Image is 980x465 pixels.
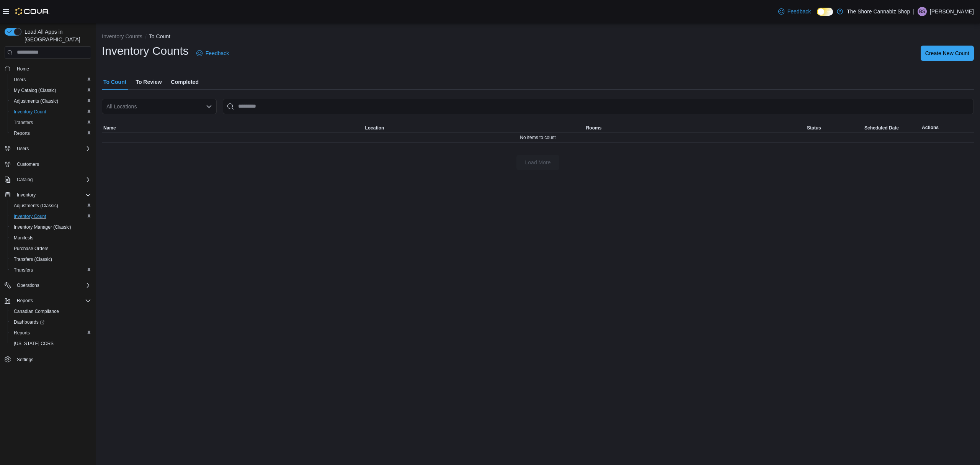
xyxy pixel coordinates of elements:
button: Manifests [8,232,94,243]
nav: Complex example [5,60,91,385]
button: Transfers (Classic) [8,254,94,265]
a: Transfers (Classic) [11,255,55,264]
span: Inventory Manager (Classic) [11,223,91,232]
span: Settings [14,354,91,364]
a: Canadian Compliance [11,307,62,316]
span: Canadian Compliance [11,307,91,316]
button: Location [363,123,584,133]
span: Dashboards [11,318,91,327]
span: Home [17,66,29,72]
button: Transfers [8,117,94,128]
button: Name [102,123,363,133]
span: Manifests [11,233,91,242]
span: Reports [17,298,33,304]
nav: An example of EuiBreadcrumbs [102,33,974,42]
button: Purchase Orders [8,243,94,254]
span: Canadian Compliance [14,308,59,314]
span: Transfers (Classic) [14,256,52,262]
span: Transfers [14,267,33,273]
button: Users [8,74,94,85]
span: Operations [17,282,39,288]
a: Reports [11,129,33,138]
a: Transfers [11,118,36,127]
p: The Shore Cannabiz Shop [847,7,910,16]
a: Adjustments (Classic) [11,201,61,210]
img: Cova [15,8,49,15]
a: Customers [14,160,42,169]
button: Inventory Manager (Classic) [8,222,94,232]
span: To Count [103,74,126,90]
span: Feedback [206,49,229,57]
span: No items to count [520,134,555,141]
span: Inventory Count [14,109,46,115]
span: Catalog [14,175,91,184]
span: Inventory Count [14,213,46,219]
span: Feedback [787,8,811,15]
span: Adjustments (Classic) [14,203,58,209]
span: Load All Apps in [GEOGRAPHIC_DATA] [21,28,91,43]
button: To Count [149,33,170,39]
input: This is a search bar. After typing your query, hit enter to filter the results lower in the page. [223,99,974,114]
span: Transfers [11,118,91,127]
a: Feedback [775,4,814,19]
button: Home [2,63,94,74]
span: Dashboards [14,319,44,325]
button: Users [14,144,32,153]
button: Reports [8,128,94,139]
span: Manifests [14,235,33,241]
a: Inventory Count [11,107,49,116]
span: Purchase Orders [14,246,49,252]
button: Settings [2,354,94,365]
button: Catalog [14,175,36,184]
span: Reports [14,296,91,305]
a: Settings [14,355,36,364]
button: Operations [2,280,94,291]
span: Customers [14,159,91,169]
span: Reports [11,328,91,337]
span: Users [14,144,91,153]
button: Inventory Count [8,106,94,117]
button: Inventory [14,190,39,200]
span: Status [807,125,821,131]
a: Dashboards [11,318,47,327]
span: Purchase Orders [11,244,91,253]
span: To Review [136,74,162,90]
span: Transfers (Classic) [11,255,91,264]
span: [US_STATE] CCRS [14,341,54,347]
button: Inventory Count [8,211,94,222]
span: My Catalog (Classic) [14,87,56,93]
a: Home [14,64,32,74]
a: Dashboards [8,317,94,327]
span: Customers [17,161,39,167]
p: [PERSON_NAME] [930,7,974,16]
span: Reports [14,130,30,136]
span: Reports [11,129,91,138]
button: Operations [14,281,42,290]
span: Actions [922,124,939,131]
button: Customers [2,159,94,170]
button: Adjustments (Classic) [8,96,94,106]
span: Create New Count [925,49,969,57]
h1: Inventory Counts [102,43,189,59]
a: Users [11,75,29,84]
span: Users [14,77,26,83]
span: Reports [14,330,30,336]
button: Catalog [2,174,94,185]
a: Transfers [11,265,36,275]
button: [US_STATE] CCRS [8,338,94,349]
span: Adjustments (Classic) [11,201,91,210]
span: Name [103,125,116,131]
span: Scheduled Date [864,125,899,131]
button: Rooms [585,123,805,133]
span: Home [14,64,91,74]
a: Adjustments (Classic) [11,97,61,106]
a: Feedback [193,46,232,61]
span: Load More [525,159,551,166]
a: Purchase Orders [11,244,52,253]
button: Canadian Compliance [8,306,94,317]
span: Inventory [14,190,91,200]
button: Adjustments (Classic) [8,200,94,211]
button: Inventory Counts [102,33,142,39]
span: Inventory Manager (Classic) [14,224,71,230]
span: Inventory Count [11,212,91,221]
